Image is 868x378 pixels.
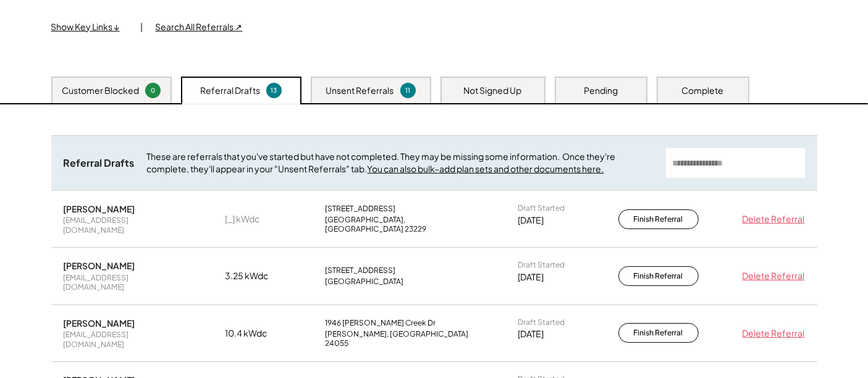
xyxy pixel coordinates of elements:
[402,86,414,95] div: 11
[584,85,618,97] div: Pending
[225,270,287,282] div: 3.25 kWdc
[326,266,396,275] div: [STREET_ADDRESS]
[518,328,544,340] div: [DATE]
[326,277,404,287] div: [GEOGRAPHIC_DATA]
[147,86,159,95] div: 0
[326,215,480,234] div: [GEOGRAPHIC_DATA], [GEOGRAPHIC_DATA] 23229
[62,85,139,97] div: Customer Blocked
[64,157,135,170] div: Referral Drafts
[225,327,287,340] div: 10.4 kWdc
[64,273,187,292] div: [EMAIL_ADDRESS][DOMAIN_NAME]
[737,270,805,282] div: Delete Referral
[618,209,699,229] button: Finish Referral
[518,317,565,327] div: Draft Started
[64,330,187,349] div: [EMAIL_ADDRESS][DOMAIN_NAME]
[368,163,604,174] a: You can also bulk-add plan sets and other documents here.
[64,203,135,214] div: [PERSON_NAME]
[51,21,129,33] div: Show Key Links ↓
[326,85,394,97] div: Unsent Referrals
[737,213,805,225] div: Delete Referral
[518,203,565,213] div: Draft Started
[64,317,135,329] div: [PERSON_NAME]
[200,85,260,97] div: Referral Drafts
[268,86,280,95] div: 13
[737,327,805,340] div: Delete Referral
[518,214,544,227] div: [DATE]
[464,85,522,97] div: Not Signed Up
[326,318,436,328] div: 1946 [PERSON_NAME] Creek Dr
[64,260,135,271] div: [PERSON_NAME]
[326,329,480,348] div: [PERSON_NAME], [GEOGRAPHIC_DATA] 24055
[64,216,187,235] div: [EMAIL_ADDRESS][DOMAIN_NAME]
[518,271,544,283] div: [DATE]
[326,204,396,214] div: [STREET_ADDRESS]
[147,151,654,175] div: These are referrals that you've started but have not completed. They may be missing some informat...
[156,21,243,33] div: Search All Referrals ↗
[518,260,565,270] div: Draft Started
[618,266,699,286] button: Finish Referral
[682,85,724,97] div: Complete
[618,323,699,343] button: Finish Referral
[225,213,287,225] div: [_] kWdc
[141,21,143,33] div: |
